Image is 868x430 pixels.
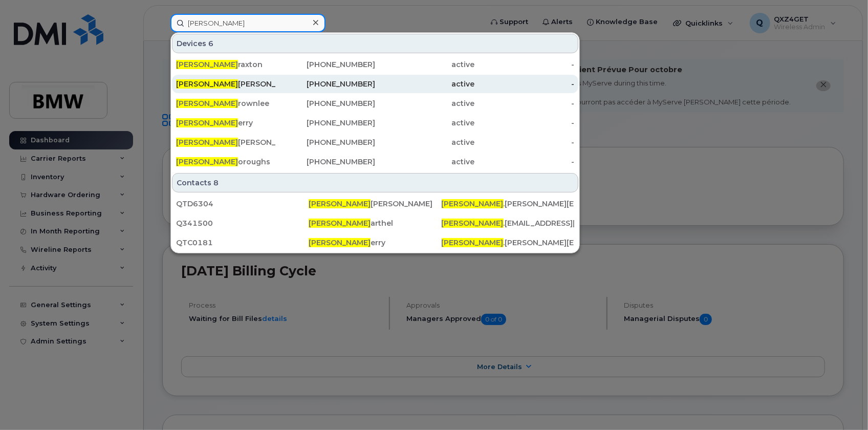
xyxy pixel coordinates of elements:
[442,199,574,209] div: .[PERSON_NAME][EMAIL_ADDRESS][DOMAIN_NAME]
[176,98,276,109] div: rownlee
[176,59,276,70] div: raxton
[176,238,309,248] div: QTC0181
[176,137,276,147] div: [PERSON_NAME]
[276,137,376,147] div: [PHONE_NUMBER]
[176,157,276,167] div: oroughs
[375,98,475,109] div: active
[176,138,238,147] span: [PERSON_NAME]
[309,238,441,248] div: erry
[309,219,371,228] span: [PERSON_NAME]
[176,218,309,228] div: Q341500
[442,238,574,248] div: .[PERSON_NAME][EMAIL_ADDRESS][DOMAIN_NAME]
[176,60,238,69] span: [PERSON_NAME]
[475,157,575,167] div: -
[176,99,238,108] span: [PERSON_NAME]
[172,214,578,232] a: Q341500[PERSON_NAME]arthel[PERSON_NAME].[EMAIL_ADDRESS][PERSON_NAME][DOMAIN_NAME]
[172,233,578,252] a: QTC0181[PERSON_NAME]erry[PERSON_NAME].[PERSON_NAME][EMAIL_ADDRESS][DOMAIN_NAME]
[442,199,504,208] span: [PERSON_NAME]
[276,118,376,128] div: [PHONE_NUMBER]
[475,79,575,89] div: -
[172,133,578,152] a: [PERSON_NAME][PERSON_NAME][PHONE_NUMBER]active-
[375,137,475,147] div: active
[276,98,376,109] div: [PHONE_NUMBER]
[375,157,475,167] div: active
[442,218,574,228] div: .[EMAIL_ADDRESS][PERSON_NAME][DOMAIN_NAME]
[172,153,578,171] a: [PERSON_NAME]oroughs[PHONE_NUMBER]active-
[442,238,504,247] span: [PERSON_NAME]
[208,38,213,49] span: 6
[375,118,475,128] div: active
[172,94,578,113] a: [PERSON_NAME]rownlee[PHONE_NUMBER]active-
[276,157,376,167] div: [PHONE_NUMBER]
[823,385,860,422] iframe: Messenger Launcher
[276,59,376,70] div: [PHONE_NUMBER]
[475,59,575,70] div: -
[176,199,309,209] div: QTD6304
[176,118,238,127] span: [PERSON_NAME]
[309,199,441,209] div: [PERSON_NAME]
[442,219,504,228] span: [PERSON_NAME]
[475,98,575,109] div: -
[172,75,578,93] a: [PERSON_NAME][PERSON_NAME][PHONE_NUMBER]active-
[375,59,475,70] div: active
[475,137,575,147] div: -
[176,118,276,128] div: erry
[172,195,578,213] a: QTD6304[PERSON_NAME][PERSON_NAME][PERSON_NAME].[PERSON_NAME][EMAIL_ADDRESS][DOMAIN_NAME]
[375,79,475,89] div: active
[176,79,276,89] div: [PERSON_NAME]
[172,173,578,192] div: Contacts
[176,157,238,166] span: [PERSON_NAME]
[276,79,376,89] div: [PHONE_NUMBER]
[213,178,219,188] span: 8
[176,79,238,89] span: [PERSON_NAME]
[172,34,578,53] div: Devices
[309,238,371,247] span: [PERSON_NAME]
[172,114,578,132] a: [PERSON_NAME]erry[PHONE_NUMBER]active-
[172,55,578,74] a: [PERSON_NAME]raxton[PHONE_NUMBER]active-
[475,118,575,128] div: -
[309,199,371,208] span: [PERSON_NAME]
[309,218,441,228] div: arthel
